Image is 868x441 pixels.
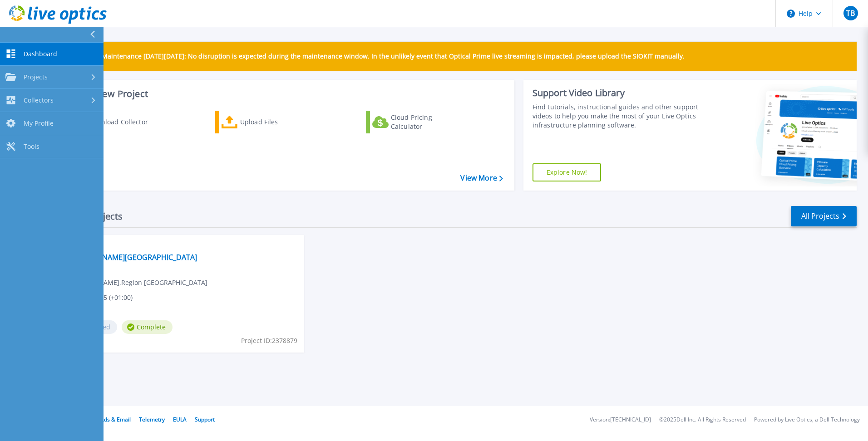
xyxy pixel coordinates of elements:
[24,50,57,58] span: Dashboard
[460,174,503,182] a: View More
[366,111,467,133] a: Cloud Pricing Calculator
[754,417,860,423] li: Powered by Live Optics, a Dell Technology
[533,103,702,130] div: Find tutorials, instructional guides and other support videos to help you make the most of your L...
[64,89,503,99] h3: Start a New Project
[215,111,316,133] a: Upload Files
[533,163,602,181] a: Explore Now!
[240,113,313,131] div: Upload Files
[64,111,166,133] a: Download Collector
[88,113,160,131] div: Download Collector
[69,253,197,262] a: [PERSON_NAME][GEOGRAPHIC_DATA]
[24,73,48,81] span: Projects
[24,96,54,104] span: Collectors
[846,10,855,17] span: TB
[69,278,207,288] span: [PERSON_NAME] , Region [GEOGRAPHIC_DATA]
[533,87,702,99] div: Support Video Library
[69,240,299,250] span: Optical Prime
[173,416,187,423] a: EULA
[139,416,165,423] a: Telemetry
[24,119,54,127] span: My Profile
[659,417,746,423] li: © 2025 Dell Inc. All Rights Reserved
[195,416,215,423] a: Support
[241,336,297,346] span: Project ID: 2378879
[100,416,131,423] a: Ads & Email
[68,53,685,60] p: Scheduled Maintenance [DATE][DATE]: No disruption is expected during the maintenance window. In t...
[122,320,173,334] span: Complete
[791,206,857,226] a: All Projects
[590,417,651,423] li: Version: [TECHNICAL_ID]
[391,113,464,131] div: Cloud Pricing Calculator
[24,142,39,151] span: Tools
